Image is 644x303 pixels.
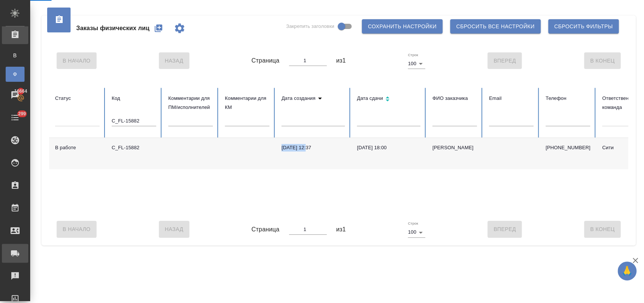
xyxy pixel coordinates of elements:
[112,94,156,103] div: Код
[450,19,541,34] button: Сбросить все настройки
[149,19,168,37] button: Создать
[55,94,100,103] div: Статус
[286,23,334,30] span: Закрепить заголовки
[621,263,633,279] span: 🙏
[168,94,213,112] div: Комментарии для ПМ/исполнителей
[55,144,100,151] div: В работе
[225,94,269,112] div: Комментарии для КМ
[432,94,477,103] div: ФИО заказчика
[546,144,590,151] p: [PHONE_NUMBER]
[408,53,418,57] label: Строк
[112,144,156,151] div: C_FL-15882
[362,19,443,34] button: Сохранить настройки
[251,225,279,234] span: Страница
[357,144,420,151] div: [DATE] 18:00
[2,86,28,104] a: 16664
[408,222,418,225] label: Строк
[408,58,425,69] div: 100
[281,144,345,151] div: [DATE] 12:37
[9,70,21,78] span: Ф
[14,110,31,118] span: 299
[76,24,149,33] span: Заказы физических лиц
[456,22,535,31] span: Сбросить все настройки
[251,56,279,65] span: Страница
[2,108,28,127] a: 299
[368,22,437,31] span: Сохранить настройки
[357,94,420,105] div: Сортировка
[489,94,533,103] div: Email
[546,94,590,103] div: Телефон
[6,48,25,63] a: В
[336,225,346,234] span: из 1
[6,67,25,82] a: Ф
[554,22,613,31] span: Сбросить фильтры
[281,94,345,103] div: Сортировка
[9,52,21,59] span: В
[10,87,32,95] span: 16664
[408,227,425,237] div: 100
[548,19,619,34] button: Сбросить фильтры
[336,56,346,65] span: из 1
[618,262,636,280] button: 🙏
[432,144,477,151] div: [PERSON_NAME]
